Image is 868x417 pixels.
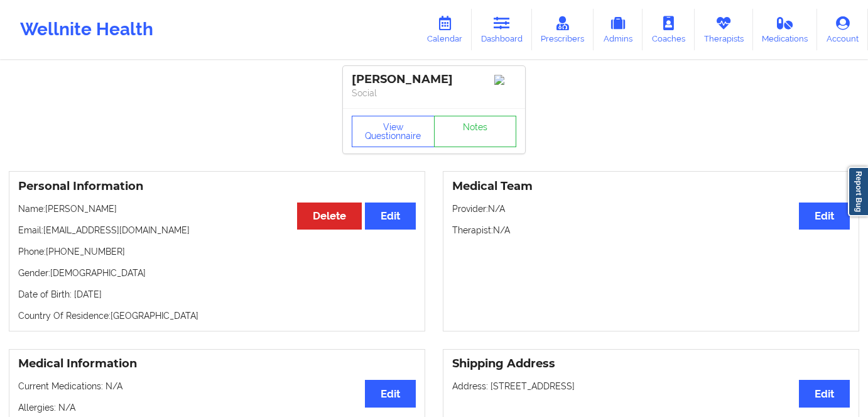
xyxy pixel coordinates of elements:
h3: Personal Information [18,179,416,194]
img: Image%2Fplaceholer-image.png [494,75,516,85]
button: Edit [365,380,416,407]
h3: Medical Information [18,357,416,371]
p: Provider: N/A [452,203,850,215]
a: Coaches [643,9,695,50]
p: Name: [PERSON_NAME] [18,203,416,215]
p: Gender: [DEMOGRAPHIC_DATA] [18,267,416,279]
p: Therapist: N/A [452,224,850,236]
button: Edit [799,203,850,230]
h3: Shipping Address [452,357,850,371]
a: Report Bug [848,167,868,216]
a: Account [817,9,868,50]
p: Phone: [PHONE_NUMBER] [18,245,416,258]
p: Social [352,87,516,99]
p: Allergies: N/A [18,401,416,414]
a: Dashboard [472,9,532,50]
button: Delete [297,203,362,230]
button: Edit [365,203,416,230]
div: [PERSON_NAME] [352,72,516,87]
p: Date of Birth: [DATE] [18,288,416,301]
p: Country Of Residence: [GEOGRAPHIC_DATA] [18,309,416,322]
a: Therapists [695,9,753,50]
a: Admins [594,9,643,50]
a: Prescribers [532,9,594,50]
p: Email: [EMAIL_ADDRESS][DOMAIN_NAME] [18,224,416,236]
p: Address: [STREET_ADDRESS] [452,380,850,392]
h3: Medical Team [452,179,850,194]
button: Edit [799,380,850,407]
a: Medications [753,9,818,50]
a: Notes [434,116,517,147]
a: Calendar [418,9,472,50]
button: View Questionnaire [352,116,435,147]
p: Current Medications: N/A [18,380,416,392]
